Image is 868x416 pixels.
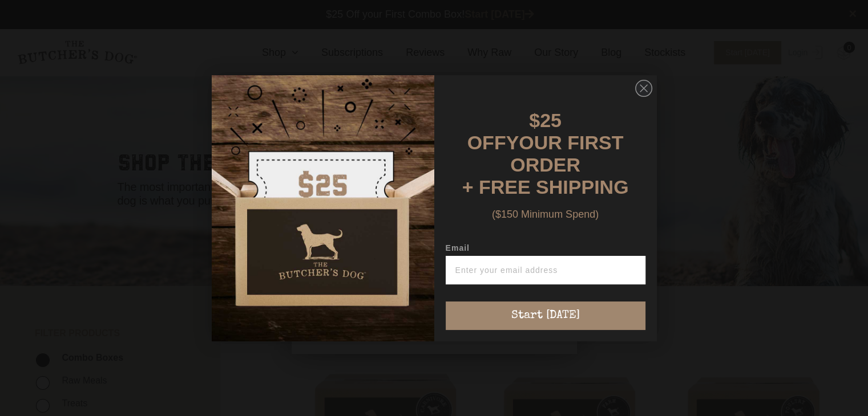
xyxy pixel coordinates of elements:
button: Close dialog [635,80,652,97]
label: Email [446,243,645,256]
span: ($150 Minimum Spend) [492,209,599,220]
input: Enter your email address [446,256,645,284]
span: YOUR FIRST ORDER + FREE SHIPPING [462,132,629,198]
button: Start [DATE] [446,301,645,330]
img: d0d537dc-5429-4832-8318-9955428ea0a1.jpeg [212,75,434,341]
span: $25 OFF [467,109,562,153]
